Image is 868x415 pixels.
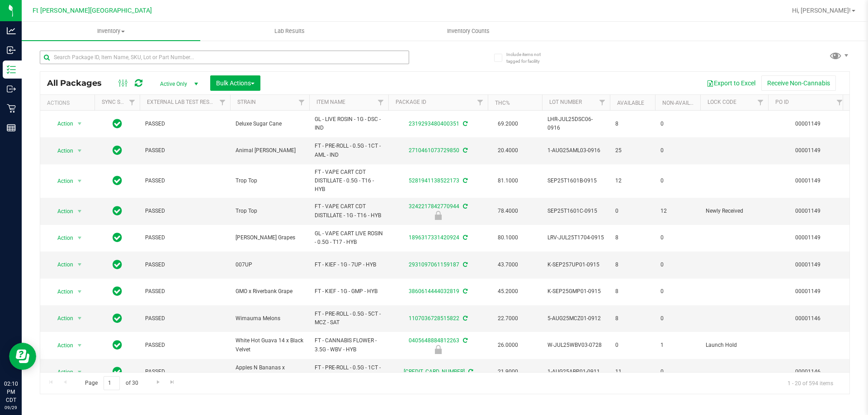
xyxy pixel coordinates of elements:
span: PASSED [145,287,225,296]
span: 25 [615,146,650,155]
span: 8 [615,233,650,242]
span: Animal [PERSON_NAME] [236,146,304,155]
span: select [74,175,85,187]
span: PASSED [145,207,225,215]
a: 0405648884812263 [409,337,459,344]
span: Action [49,339,74,352]
span: Action [49,312,74,325]
span: Hi, [PERSON_NAME]! [792,7,851,14]
input: 1 [104,376,120,390]
span: Wimauma Melons [236,314,304,323]
span: Sync from Compliance System [462,337,467,344]
span: Action [49,205,74,218]
span: select [74,285,85,298]
a: 1896317331420924 [409,234,459,241]
span: select [74,145,85,157]
span: In Sync [113,339,122,351]
span: PASSED [145,261,225,269]
span: LRV-JUL25T1704-0915 [547,233,604,242]
span: PASSED [145,120,225,128]
a: Inventory Counts [379,22,557,41]
span: select [74,366,85,378]
span: 1 - 20 of 594 items [780,376,840,390]
span: 78.4000 [493,205,523,218]
span: Trop Top [236,207,304,215]
span: 45.2000 [493,285,523,298]
span: Launch Hold [706,341,763,350]
span: In Sync [113,285,122,298]
a: 2319293480400351 [409,121,459,127]
span: Sync from Compliance System [462,288,467,294]
span: FT - PRE-ROLL - 0.5G - 1CT - ABP - HYB [315,364,383,381]
span: FT - VAPE CART CDT DISTILLATE - 1G - T16 - HYB [315,202,383,219]
a: Non-Available [662,100,703,106]
span: PASSED [145,177,225,185]
span: 0 [660,261,695,269]
span: 0 [660,120,695,128]
span: Sync from Compliance System [462,261,467,268]
span: FT - CANNABIS FLOWER - 3.5G - WBV - HYB [315,336,383,354]
span: PASSED [145,341,225,350]
span: K-SEP25GMP01-0915 [547,287,604,296]
a: Filter [832,95,847,110]
span: Action [49,366,74,378]
span: select [74,258,85,271]
span: 43.7000 [493,258,523,271]
a: 5281941138522173 [409,177,459,184]
span: Sync from Compliance System [462,203,467,210]
span: Action [49,117,74,130]
span: 0 [660,233,695,242]
span: In Sync [113,258,122,271]
span: SEP25T1601C-0915 [547,207,604,215]
div: Newly Received [387,211,489,220]
span: 22.7000 [493,312,523,325]
span: 21.9000 [493,365,523,378]
a: Item Name [316,99,345,105]
span: SEP25T1601B-0915 [547,177,604,185]
a: Inventory [22,22,200,41]
span: Apples N Bananas x Pancakes Jealousy [236,364,304,381]
span: select [74,117,85,130]
span: 0 [615,341,650,350]
a: 2931097061159187 [409,261,459,268]
span: select [74,339,85,352]
button: Export to Excel [701,75,761,91]
a: 3860614444032819 [409,288,459,294]
a: 2710461073729850 [409,147,459,154]
span: Action [49,258,74,271]
span: 80.1000 [493,231,523,244]
span: 1 [660,341,695,350]
span: Sync from Compliance System [467,368,473,375]
a: Strain [237,99,256,105]
span: 8 [615,120,650,128]
span: Page of 30 [77,376,146,390]
span: 5-AUG25MCZ01-0912 [547,314,604,323]
a: Go to the last page [166,376,179,388]
span: Sync from Compliance System [462,315,467,322]
a: 1107036728515822 [409,315,459,322]
span: 8 [615,314,650,323]
span: Newly Received [706,207,763,215]
span: 0 [615,207,650,215]
a: Available [617,100,644,106]
inline-svg: Reports [7,123,16,132]
span: Deluxe Sugar Cane [236,120,304,128]
span: 26.0000 [493,339,523,352]
span: 69.2000 [493,117,523,131]
span: All Packages [47,78,111,88]
span: FT - VAPE CART CDT DISTILLATE - 0.5G - T16 - HYB [315,168,383,194]
inline-svg: Inventory [7,65,16,74]
a: Filter [473,95,488,110]
span: White Hot Guava 14 x Black Velvet [236,336,304,354]
a: 00001149 [795,234,821,241]
span: select [74,232,85,244]
span: Trop Top [236,177,304,185]
span: In Sync [113,365,122,378]
div: Launch Hold [387,345,489,354]
span: In Sync [113,174,122,187]
inline-svg: Outbound [7,84,16,93]
span: 0 [660,368,695,376]
span: 1-AUG25AML03-0916 [547,146,604,155]
a: 00001146 [795,368,821,375]
span: Inventory [22,27,200,35]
